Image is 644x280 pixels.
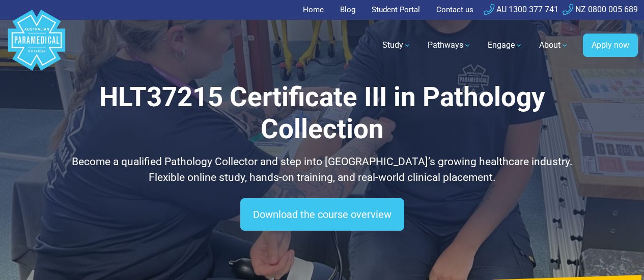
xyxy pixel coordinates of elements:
a: Pathways [422,31,478,59]
a: NZ 0800 005 689 [563,5,638,14]
a: About [533,31,575,59]
p: Become a qualified Pathology Collector and step into [GEOGRAPHIC_DATA]’s growing healthcare indus... [53,154,591,186]
a: Study [376,31,417,59]
a: Australian Paramedical College [6,20,67,71]
a: AU 1300 377 741 [484,5,558,14]
a: Engage [482,31,529,59]
h1: HLT37215 Certificate III in Pathology Collection [53,81,591,146]
a: Apply now [583,34,638,57]
a: Download the course overview [240,198,404,231]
